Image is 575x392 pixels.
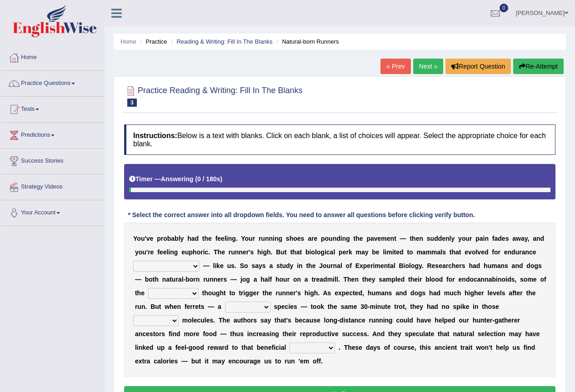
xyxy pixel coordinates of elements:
[394,262,395,269] b: l
[336,235,340,242] b: d
[221,235,225,242] b: e
[438,235,442,242] b: d
[285,248,287,256] b: t
[376,248,380,256] b: e
[133,132,177,139] b: Instructions:
[451,248,455,256] b: h
[306,262,308,269] b: t
[193,248,197,256] b: h
[263,248,267,256] b: g
[374,235,378,242] b: v
[228,235,232,242] b: n
[488,262,492,269] b: u
[422,262,424,269] b: .
[366,235,370,242] b: p
[145,235,146,242] b: '
[255,262,259,269] b: a
[163,235,167,242] b: o
[498,235,502,242] b: d
[325,248,326,256] b: i
[205,235,209,242] b: h
[262,262,266,269] b: s
[529,248,533,256] b: c
[468,248,472,256] b: v
[434,235,438,242] b: d
[231,262,235,269] b: s
[412,235,416,242] b: h
[390,235,395,242] b: n
[372,248,376,256] b: b
[380,262,384,269] b: e
[249,235,253,242] b: u
[373,262,375,269] b: i
[148,248,150,256] b: r
[410,235,412,242] b: t
[259,262,262,269] b: y
[142,248,146,256] b: u
[231,248,235,256] b: u
[337,262,340,269] b: a
[346,248,348,256] b: r
[244,262,248,269] b: o
[450,235,451,242] b: l
[286,262,290,269] b: d
[317,248,321,256] b: o
[245,235,249,242] b: o
[217,235,221,242] b: e
[150,248,154,256] b: e
[279,235,283,242] b: g
[218,248,222,256] b: h
[458,235,462,242] b: y
[407,248,409,256] b: t
[381,235,386,242] b: m
[437,248,441,256] b: a
[511,248,515,256] b: d
[297,262,299,269] b: i
[319,262,323,269] b: J
[135,248,139,256] b: y
[481,248,485,256] b: e
[280,248,285,256] b: u
[273,235,275,242] b: i
[343,248,346,256] b: e
[326,248,330,256] b: c
[276,248,280,256] b: B
[525,235,528,242] b: y
[265,235,269,242] b: n
[350,262,352,269] b: f
[187,235,191,242] b: h
[0,174,104,197] a: Strategy Videos
[0,97,104,119] a: Tests
[333,248,335,256] b: l
[427,262,431,269] b: R
[339,248,343,256] b: p
[150,235,154,242] b: e
[311,235,314,242] b: r
[197,175,220,183] b: 0 / 180s
[494,248,498,256] b: o
[299,262,303,269] b: n
[275,235,279,242] b: n
[157,248,160,256] b: f
[394,248,396,256] b: t
[451,235,455,242] b: y
[161,175,194,183] b: Answering
[355,262,360,269] b: E
[293,235,297,242] b: o
[160,248,163,256] b: e
[220,175,223,183] b: )
[249,248,250,256] b: '
[329,235,333,242] b: u
[208,248,210,256] b: .
[533,248,536,256] b: e
[502,235,505,242] b: e
[483,235,485,242] b: i
[500,4,509,12] span: 0
[459,262,461,269] b: r
[124,211,479,220] div: * Select the correct answer into all dropdown fields. You need to answer all questions before cli...
[525,248,529,256] b: n
[427,235,430,242] b: s
[205,248,209,256] b: c
[448,262,452,269] b: c
[505,235,509,242] b: s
